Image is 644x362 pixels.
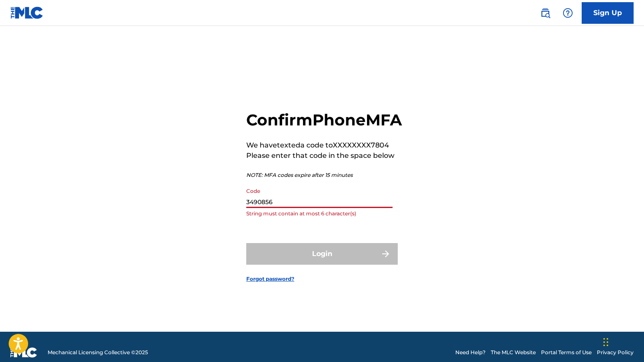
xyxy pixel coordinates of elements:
a: Privacy Policy [597,349,634,356]
p: We have texted a code to XXXXXXXX7804 [246,140,402,151]
img: logo [10,347,37,358]
a: Public Search [537,4,554,22]
a: Sign Up [582,2,634,24]
a: Forgot password? [246,275,294,283]
img: help [563,8,573,18]
img: search [540,8,551,18]
p: Please enter that code in the space below [246,151,402,161]
a: Need Help? [455,349,486,356]
p: NOTE: MFA codes expire after 15 minutes [246,171,402,179]
h2: Confirm Phone MFA [246,110,402,130]
img: MLC Logo [10,6,44,19]
a: The MLC Website [491,349,536,356]
iframe: Chat Widget [601,320,644,362]
div: Drag [603,329,609,355]
p: String must contain at most 6 character(s) [246,210,393,218]
span: Mechanical Licensing Collective © 2025 [48,349,148,356]
div: Help [559,4,576,22]
a: Portal Terms of Use [541,349,592,356]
